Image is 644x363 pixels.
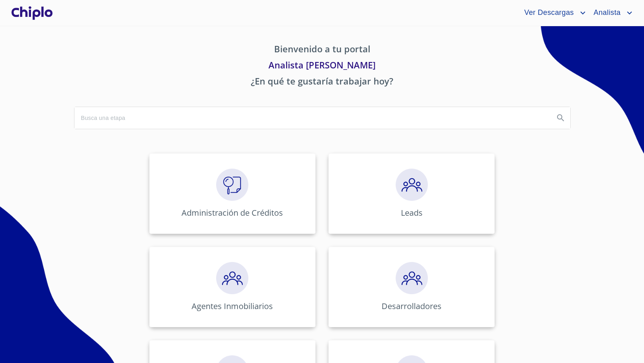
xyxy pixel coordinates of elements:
[74,107,548,129] input: search
[588,6,634,19] button: account of current user
[382,301,442,311] p: Desarrolladores
[401,207,423,218] p: Leads
[216,262,248,294] img: megaClickPrecalificacion.png
[518,6,578,19] span: Ver Descargas
[518,6,587,19] button: account of current user
[216,169,248,201] img: megaClickVerifiacion.png
[396,169,428,201] img: megaClickPrecalificacion.png
[396,262,428,294] img: megaClickPrecalificacion.png
[74,58,570,74] p: Analista [PERSON_NAME]
[192,301,273,311] p: Agentes Inmobiliarios
[551,108,570,128] button: Search
[588,6,625,19] span: Analista
[182,207,283,218] p: Administración de Créditos
[74,42,570,58] p: Bienvenido a tu portal
[74,74,570,91] p: ¿En qué te gustaría trabajar hoy?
